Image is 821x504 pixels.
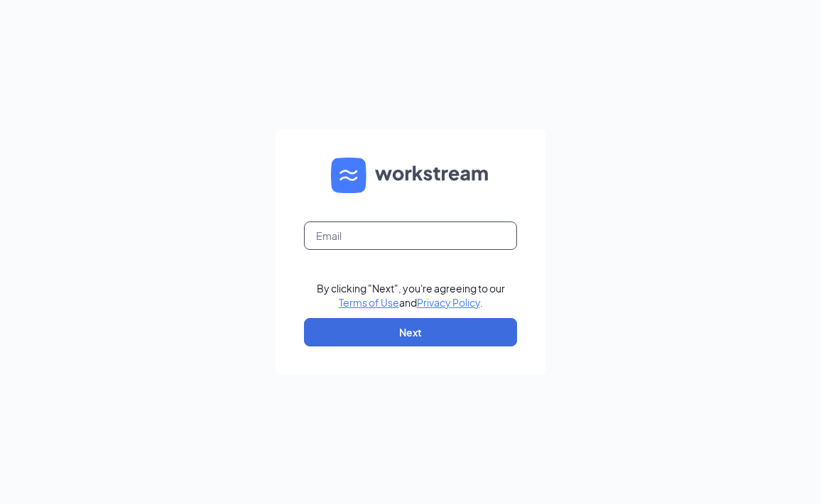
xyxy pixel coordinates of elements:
[339,296,399,309] a: Terms of Use
[304,221,517,250] input: Email
[317,281,505,309] div: By clicking "Next", you're agreeing to our and .
[417,296,480,309] a: Privacy Policy
[331,158,490,193] img: WS logo and Workstream text
[304,318,517,346] button: Next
